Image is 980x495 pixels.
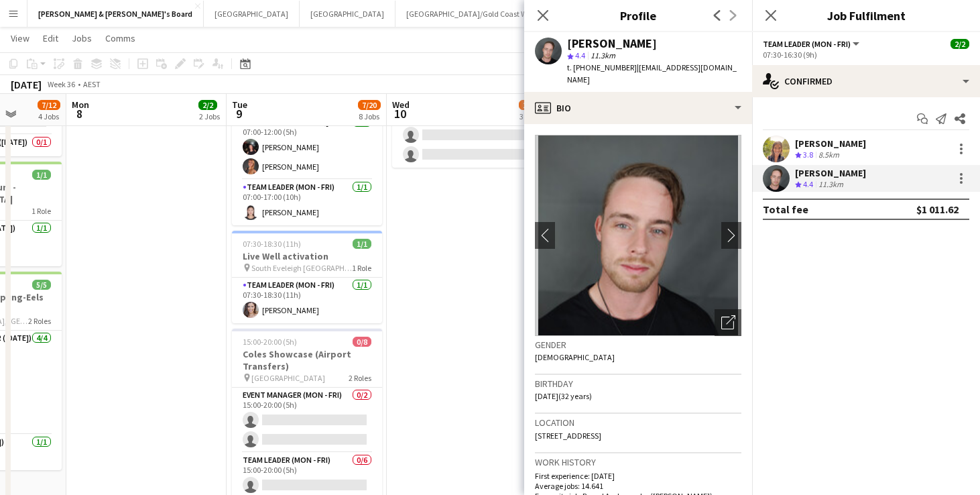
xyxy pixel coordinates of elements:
[11,32,29,44] span: View
[519,111,540,121] div: 3 Jobs
[70,106,89,121] span: 8
[232,250,382,262] h3: Live Well activation
[535,352,615,362] span: [DEMOGRAPHIC_DATA]
[105,32,135,44] span: Comms
[535,431,601,441] span: [STREET_ADDRESS]
[524,7,752,24] h3: Profile
[795,167,866,179] div: [PERSON_NAME]
[230,106,247,121] span: 9
[232,115,382,180] app-card-role: Brand Ambassador ([PERSON_NAME])2/207:00-12:00 (5h)[PERSON_NAME][PERSON_NAME]
[390,106,410,121] span: 10
[243,337,297,347] span: 15:00-20:00 (5h)
[816,179,846,190] div: 11.3km
[951,39,969,49] span: 2/2
[535,417,741,429] h3: Location
[524,92,752,124] div: Bio
[43,32,58,44] span: Edit
[232,348,382,372] h3: Coles Showcase (Airport Transfers)
[232,278,382,323] app-card-role: Team Leader (Mon - Fri)1/107:30-18:30 (11h)[PERSON_NAME]
[32,170,51,180] span: 1/1
[38,100,60,110] span: 7/12
[38,111,60,121] div: 4 Jobs
[199,111,220,121] div: 2 Jobs
[575,50,585,60] span: 4.4
[803,150,813,160] span: 3.8
[232,388,382,453] app-card-role: Event Manager (Mon - Fri)0/215:00-20:00 (5h)
[816,150,842,161] div: 8.5km
[251,373,325,383] span: [GEOGRAPHIC_DATA]
[763,50,969,60] div: 07:30-16:30 (9h)
[535,391,592,401] span: [DATE] (32 years)
[32,206,51,216] span: 1 Role
[535,378,741,390] h3: Birthday
[83,79,101,89] div: AEST
[232,68,382,225] app-job-card: 07:00-17:00 (10h)3/3Smart Energy QLD [GEOGRAPHIC_DATA]2 RolesBrand Ambassador ([PERSON_NAME])2/20...
[232,180,382,225] app-card-role: Team Leader (Mon - Fri)1/107:00-17:00 (10h)[PERSON_NAME]
[11,78,42,91] div: [DATE]
[395,1,554,27] button: [GEOGRAPHIC_DATA]/Gold Coast Winter
[353,239,371,249] span: 1/1
[392,103,542,168] app-card-role: Event Manager (Mon - Fri)0/215:00-19:00 (4h)
[359,111,380,121] div: 8 Jobs
[803,179,813,189] span: 4.4
[763,39,851,49] span: Team Leader (Mon - Fri)
[300,1,395,27] button: [GEOGRAPHIC_DATA]
[535,135,741,336] img: Crew avatar or photo
[795,137,866,150] div: [PERSON_NAME]
[198,100,217,110] span: 2/2
[44,79,78,89] span: Week 36
[243,239,301,249] span: 07:30-18:30 (11h)
[715,309,741,336] div: Open photos pop-in
[352,263,371,273] span: 1 Role
[588,50,618,60] span: 11.3km
[32,280,51,290] span: 5/5
[752,65,980,97] div: Confirmed
[66,30,97,47] a: Jobs
[72,99,89,111] span: Mon
[349,373,371,383] span: 2 Roles
[28,316,51,326] span: 2 Roles
[72,32,92,44] span: Jobs
[567,38,657,50] div: [PERSON_NAME]
[519,100,538,110] span: 2/4
[358,100,381,110] span: 7/20
[232,99,247,111] span: Tue
[5,30,35,47] a: View
[204,1,300,27] button: [GEOGRAPHIC_DATA]
[353,337,371,347] span: 0/8
[763,39,861,49] button: Team Leader (Mon - Fri)
[27,1,204,27] button: [PERSON_NAME] & [PERSON_NAME]'s Board
[567,62,737,85] span: | [EMAIL_ADDRESS][DOMAIN_NAME]
[567,62,637,72] span: t. [PHONE_NUMBER]
[535,471,741,481] p: First experience: [DATE]
[392,99,410,111] span: Wed
[38,30,64,47] a: Edit
[763,203,808,216] div: Total fee
[100,30,141,47] a: Comms
[251,263,352,273] span: South Eveleigh [GEOGRAPHIC_DATA]
[752,7,980,24] h3: Job Fulfilment
[535,481,741,491] p: Average jobs: 14.641
[916,203,959,216] div: $1 011.62
[535,339,741,351] h3: Gender
[535,456,741,468] h3: Work history
[232,231,382,323] app-job-card: 07:30-18:30 (11h)1/1Live Well activation South Eveleigh [GEOGRAPHIC_DATA]1 RoleTeam Leader (Mon -...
